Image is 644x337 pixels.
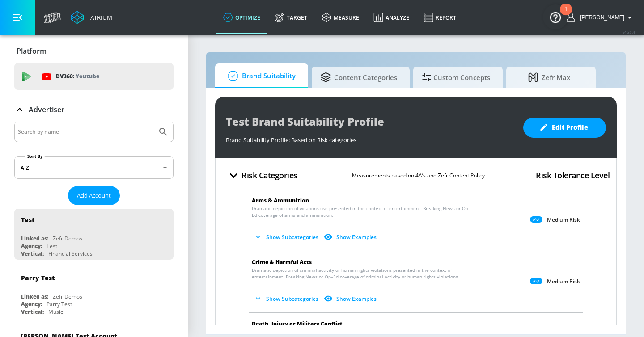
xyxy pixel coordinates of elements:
span: Brand Suitability [224,65,296,87]
div: DV360: Youtube [14,63,174,90]
div: Parry TestLinked as:Zefr DemosAgency:Parry TestVertical:Music [14,267,174,318]
span: Zefr Max [515,67,583,88]
div: Brand Suitability Profile: Based on Risk categories [226,131,514,144]
div: Linked as: [21,293,48,300]
a: Report [416,1,463,34]
span: Death, Injury or Military Conflict [252,320,343,328]
button: Show Subcategories [252,230,322,244]
a: Atrium [71,11,112,24]
button: Add Account [68,186,120,205]
button: Show Examples [322,291,380,306]
div: Linked as: [21,235,48,242]
div: TestLinked as:Zefr DemosAgency:TestVertical:Financial Services [14,209,174,260]
p: Youtube [76,72,99,81]
p: DV360: [56,72,99,81]
div: A-Z [14,156,174,179]
div: Vertical: [21,250,44,257]
div: Agency: [21,242,42,250]
p: Platform [17,46,47,56]
p: Measurements based on 4A’s and Zefr Content Policy [352,171,485,180]
a: Target [267,1,314,34]
span: Dramatic depiction of criminal activity or human rights violations presented in the context of en... [252,267,471,280]
span: v 4.25.4 [623,29,635,34]
a: optimize [216,1,267,34]
p: Advertiser [29,105,64,114]
div: Parry Test [21,274,55,282]
div: Zefr Demos [53,235,82,242]
span: login as: casey.cohen@zefr.com [576,14,624,21]
span: Edit Profile [541,122,588,133]
p: Medium Risk [547,278,580,285]
span: Crime & Harmful Acts [252,258,312,266]
div: Atrium [87,13,112,21]
a: Analyze [366,1,416,34]
h4: Risk Categories [241,169,297,181]
label: Sort By [25,153,45,159]
a: measure [314,1,366,34]
h4: Risk Tolerance Level [536,169,610,181]
span: Content Categories [321,67,397,88]
div: Financial Services [48,250,93,257]
span: Add Account [77,190,111,201]
span: Custom Concepts [422,67,490,88]
span: Arms & Ammunition [252,197,309,204]
p: Medium Risk [547,216,580,223]
div: Agency: [21,300,42,308]
button: [PERSON_NAME] [567,12,635,23]
div: 1 [564,9,568,21]
span: Dramatic depiction of weapons use presented in the context of entertainment. Breaking News or Op–... [252,205,471,219]
input: Search by name [18,126,153,138]
button: Edit Profile [523,118,606,138]
div: Music [48,308,63,316]
button: Risk Categories [222,165,301,186]
button: Show Examples [322,230,380,244]
div: Test [47,242,57,250]
div: Parry Test [47,300,72,308]
div: Test [21,215,34,224]
div: Vertical: [21,308,44,316]
button: Show Subcategories [252,291,322,306]
div: Platform [14,38,174,63]
button: Open Resource Center, 1 new notification [543,4,568,29]
div: Zefr Demos [53,293,82,300]
div: Advertiser [14,97,174,122]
